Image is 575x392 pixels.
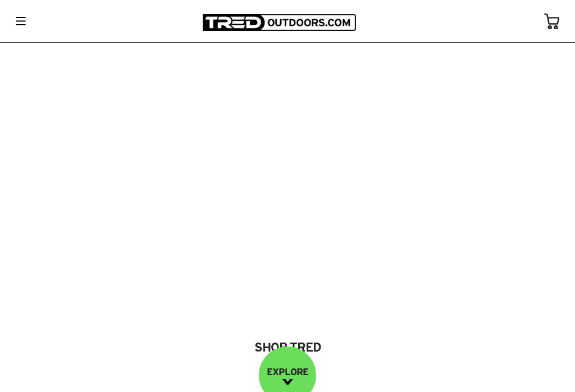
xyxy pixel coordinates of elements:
img: menu-icon [16,17,26,25]
img: down-image [282,379,293,385]
a: Shop Tred [218,332,357,362]
img: banner-title [17,272,558,303]
img: cart-icon [544,13,559,29]
img: TRED Outdoors America [203,14,356,31]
